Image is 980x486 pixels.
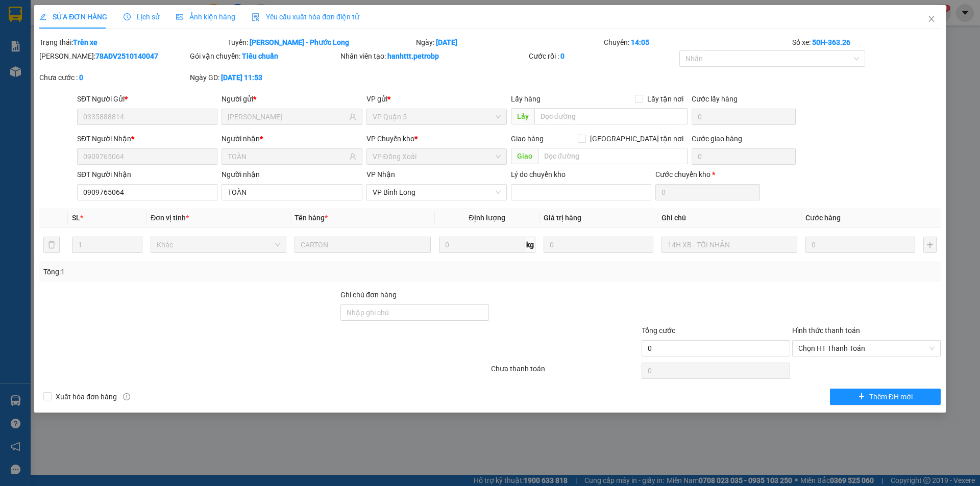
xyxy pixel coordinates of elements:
[631,38,649,46] b: 14:05
[190,50,338,62] div: Gói vận chuyển:
[242,52,278,60] b: Tiêu chuẩn
[525,237,535,253] span: kg
[77,169,217,180] div: SĐT Người Nhận
[250,38,349,46] b: [PERSON_NAME] - Phước Long
[490,363,641,381] div: Chưa thanh toán
[222,133,362,144] div: Người nhận
[791,37,942,48] div: Số xe:
[123,393,130,400] span: info-circle
[295,214,328,222] span: Tên hàng
[39,72,188,83] div: Chưa cước :
[436,38,457,46] b: [DATE]
[927,15,936,23] span: close
[39,50,188,62] div: [PERSON_NAME]:
[792,326,860,335] label: Hình thức thanh toán
[39,13,107,21] span: SỬA ĐƠN HÀNG
[917,5,946,34] button: Close
[692,135,742,143] label: Cước giao hàng
[43,237,60,253] button: delete
[511,95,541,103] span: Lấy hàng
[643,93,688,105] span: Lấy tận nơi
[221,73,262,82] b: [DATE] 11:53
[124,13,131,20] span: clock-circle
[228,111,347,122] input: Tên người gửi
[38,37,227,48] div: Trạng thái:
[642,326,675,335] span: Tổng cước
[227,37,415,48] div: Tuyến:
[295,237,430,253] input: VD: Bàn, Ghế
[52,391,121,402] span: Xuất hóa đơn hàng
[805,237,915,253] input: 0
[869,391,913,402] span: Thêm ĐH mới
[79,73,83,82] b: 0
[373,149,501,164] span: VP Đồng Xoài
[511,135,544,143] span: Giao hàng
[43,266,378,277] div: Tổng: 1
[534,108,688,124] input: Dọc đường
[151,214,189,222] span: Đơn vị tính
[228,151,347,162] input: Tên người nhận
[222,93,362,105] div: Người gửi
[72,214,80,222] span: SL
[657,208,801,228] th: Ghi chú
[349,113,356,120] span: user
[511,148,538,164] span: Giao
[176,13,235,21] span: Ảnh kiện hàng
[529,50,677,62] div: Cước rồi :
[586,133,688,144] span: [GEOGRAPHIC_DATA] tận nơi
[661,237,797,253] input: Ghi Chú
[544,237,653,253] input: 0
[830,389,941,405] button: plusThêm ĐH mới
[77,133,217,144] div: SĐT Người Nhận
[340,304,489,321] input: Ghi chú đơn hàng
[692,95,738,103] label: Cước lấy hàng
[560,52,565,60] b: 0
[798,341,935,356] span: Chọn HT Thanh Toán
[923,237,937,253] button: plus
[95,52,158,60] b: 78ADV2510140047
[692,109,796,125] input: Cước lấy hàng
[349,153,356,160] span: user
[366,135,414,143] span: VP Chuyển kho
[469,214,505,222] span: Định lượng
[39,13,46,20] span: edit
[157,237,280,252] span: Khác
[190,72,338,83] div: Ngày GD:
[511,108,534,124] span: Lấy
[538,148,688,164] input: Dọc đường
[176,13,183,20] span: picture
[805,214,841,222] span: Cước hàng
[73,38,97,46] b: Trên xe
[603,37,791,48] div: Chuyến:
[373,109,501,124] span: VP Quận 5
[511,169,651,180] div: Lý do chuyển kho
[544,214,581,222] span: Giá trị hàng
[77,93,217,105] div: SĐT Người Gửi
[366,169,507,180] div: VP Nhận
[692,148,796,165] input: Cước giao hàng
[858,393,865,401] span: plus
[222,169,362,180] div: Người nhận
[124,13,160,21] span: Lịch sử
[252,13,260,21] img: icon
[387,52,439,60] b: hanhttt.petrobp
[655,169,759,180] div: Cước chuyển kho
[812,38,850,46] b: 50H-363.26
[415,37,603,48] div: Ngày:
[373,185,501,200] span: VP Bình Long
[366,93,507,105] div: VP gửi
[340,50,527,62] div: Nhân viên tạo:
[252,13,359,21] span: Yêu cầu xuất hóa đơn điện tử
[340,291,397,299] label: Ghi chú đơn hàng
